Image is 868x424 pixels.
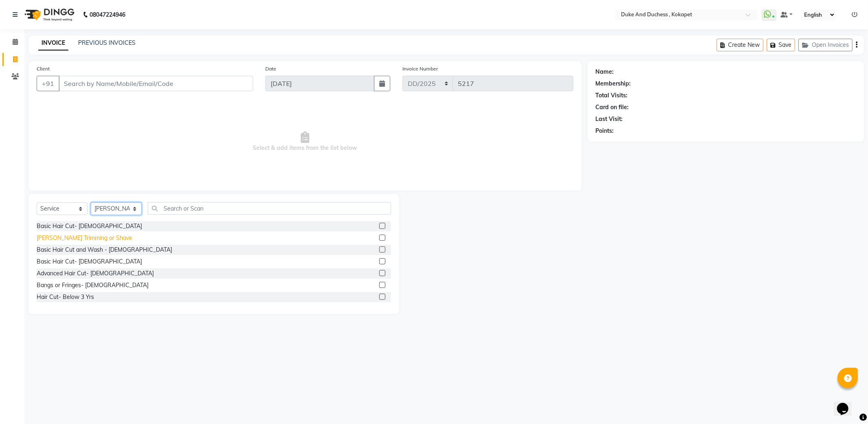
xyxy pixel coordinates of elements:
button: +91 [37,76,59,91]
div: Hair Cut- Below 3 Yrs [37,293,94,301]
div: Basic Hair Cut- [DEMOGRAPHIC_DATA] [37,257,142,266]
input: Search by Name/Mobile/Email/Code [59,76,253,91]
div: Advanced Hair Cut- [DEMOGRAPHIC_DATA] [37,269,154,278]
iframe: chat widget [834,391,860,416]
div: Points: [596,127,614,135]
span: Select & add items from the list below [37,101,573,182]
label: Date [265,65,276,72]
img: logo [21,3,77,26]
button: Create New [717,39,763,51]
a: INVOICE [38,36,68,51]
div: Total Visits: [596,91,628,100]
div: Basic Hair Cut and Wash - [DEMOGRAPHIC_DATA] [37,246,172,254]
label: Invoice Number [402,65,438,72]
b: 08047224946 [90,3,125,26]
div: Basic Hair Cut- [DEMOGRAPHIC_DATA] [37,222,142,231]
button: Save [767,39,795,51]
div: Last Visit: [596,115,623,123]
div: [PERSON_NAME] Trimming or Shave [37,234,132,242]
input: Search or Scan [148,202,391,215]
div: Membership: [596,79,631,88]
div: Name: [596,68,614,76]
div: Bangs or Fringes- [DEMOGRAPHIC_DATA] [37,281,149,290]
div: Card on file: [596,103,629,112]
button: Open Invoices [798,39,853,51]
a: PREVIOUS INVOICES [78,39,136,46]
label: Client [37,65,50,72]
